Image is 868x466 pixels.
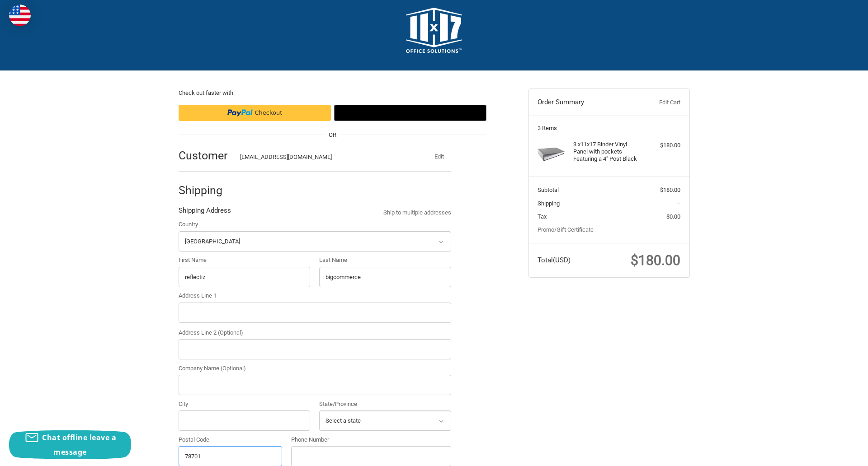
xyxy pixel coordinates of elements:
[319,256,451,265] label: Last Name
[179,400,311,409] label: City
[9,430,131,459] button: Chat offline leave a message
[9,5,31,26] img: duty and tax information for United States
[179,149,231,163] h2: Customer
[179,256,311,265] label: First Name
[383,208,451,217] a: Ship to multiple addresses
[406,8,462,53] img: 11x17.com
[324,130,341,140] span: OR
[218,329,243,336] small: (Optional)
[677,200,680,207] span: --
[538,186,559,193] span: Subtotal
[636,98,680,107] a: Edit Cart
[319,400,451,409] label: State/Province
[42,433,116,457] span: Chat offline leave a message
[221,365,246,372] small: (Optional)
[538,200,560,207] span: Shipping
[179,364,451,373] label: Company Name
[240,153,410,162] div: [EMAIL_ADDRESS][DOMAIN_NAME]
[631,252,680,268] span: $180.00
[666,213,680,220] span: $0.00
[291,435,451,444] label: Phone Number
[538,125,680,132] h3: 3 Items
[179,291,451,300] label: Address Line 1
[179,220,451,229] label: Country
[538,226,594,233] a: Promo/Gift Certificate
[538,98,636,107] h3: Order Summary
[645,141,680,150] div: $180.00
[179,435,283,444] label: Postal Code
[179,328,451,337] label: Address Line 2
[538,213,547,220] span: Tax
[334,105,486,121] button: Google Pay
[179,183,231,197] h2: Shipping
[428,150,451,163] button: Edit
[179,205,231,220] legend: Shipping Address
[538,256,571,264] span: Total (USD)
[179,89,486,98] p: Check out faster with:
[660,186,680,193] span: $180.00
[573,141,642,163] h4: 3 x 11x17 Binder Vinyl Panel with pockets Featuring a 4" Post Black
[179,105,331,121] iframe: PayPal-paypal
